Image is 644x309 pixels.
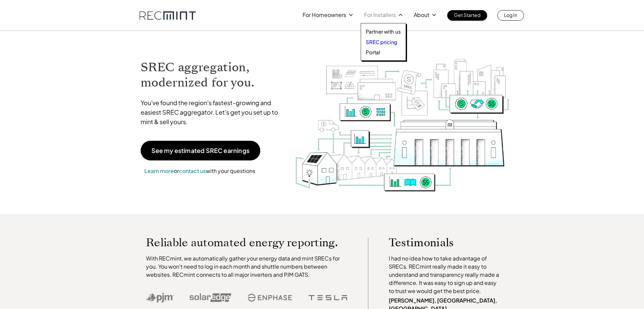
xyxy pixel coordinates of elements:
[141,60,285,90] h1: SREC aggregation, modernized for you.
[303,10,346,20] p: For Homeowners
[366,49,401,56] a: Portal
[146,254,348,279] p: With RECmint, we automatically gather your energy data and mint SRECs for you. You won't need to ...
[141,141,260,160] a: See my estimated SREC earnings
[366,49,380,56] p: Portal
[294,41,510,193] img: RECmint value cycle
[364,10,396,20] p: For Installers
[497,10,524,21] a: Log In
[141,98,285,127] p: You've found the region's fastest-growing and easiest SREC aggregator. Let's get you set up to mi...
[179,167,206,174] a: contact us
[144,167,174,174] a: Learn more
[447,10,487,21] a: Get Started
[366,28,401,35] a: Partner with us
[366,39,401,45] a: SREC pricing
[146,237,348,248] p: Reliable automated energy reporting.
[366,39,397,45] p: SREC pricing
[504,10,517,20] p: Log In
[454,10,480,20] p: Get Started
[389,237,490,248] p: Testimonials
[389,254,502,295] p: I had no idea how to take advantage of SRECs. RECmint really made it easy to understand and trans...
[414,10,429,20] p: About
[151,148,249,154] p: See my estimated SREC earnings
[141,167,259,175] p: or with your questions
